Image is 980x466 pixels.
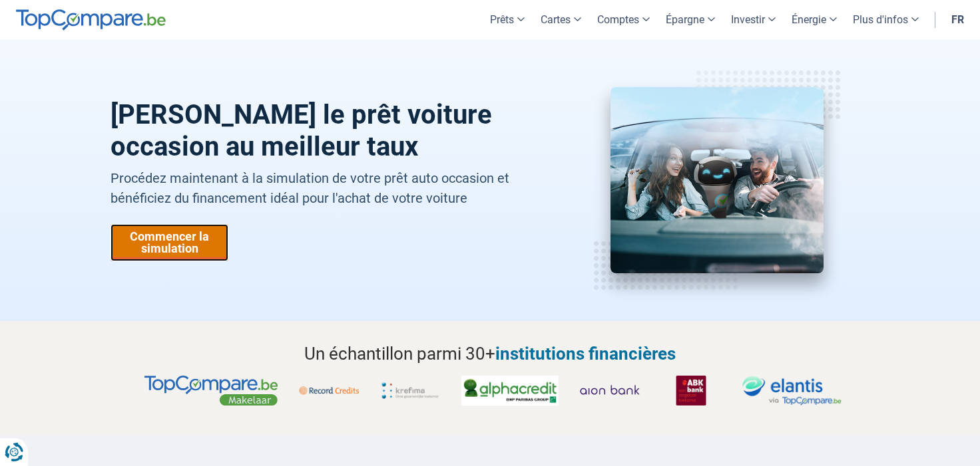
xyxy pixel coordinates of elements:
img: prêt voiture occasion [611,87,824,273]
img: Aion Bank [580,376,640,406]
img: Krefima [380,376,440,406]
a: Commencer la simulation [111,224,228,261]
p: Procédez maintenant à la simulation de votre prêt auto occasion et bénéficiez du financement idéa... [111,168,545,208]
img: Alphacredit [461,376,559,406]
img: Record Credits [299,376,359,406]
h1: [PERSON_NAME] le prêt voiture occasion au meilleur taux [111,99,545,163]
h2: Un échantillon parmi 30+ [111,341,869,366]
img: TopCompare, makelaars partner voor jouw krediet [144,376,278,406]
span: institutions financières [495,344,676,364]
img: ABK Bank [661,376,721,406]
img: Elantis via TopCompare [742,376,842,406]
img: TopCompare [16,9,166,31]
